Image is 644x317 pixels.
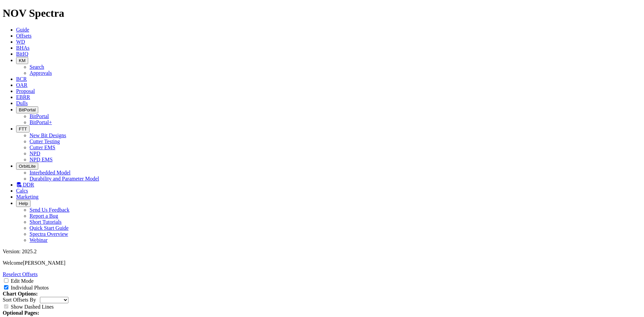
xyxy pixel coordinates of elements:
a: Short Tutorials [30,219,62,225]
span: Help [19,201,28,206]
button: OrbitLite [16,163,38,170]
h1: NOV Spectra [3,7,641,19]
a: New Bit Designs [30,133,66,138]
a: Spectra Overview [30,231,68,237]
a: Proposal [16,88,35,94]
a: BHAs [16,45,30,51]
strong: Optional Pages: [3,310,39,316]
label: Show Dashed Lines [11,304,54,310]
a: Interbedded Model [30,170,70,175]
a: Offsets [16,33,32,39]
span: FTT [19,126,27,131]
a: Calcs [16,188,28,194]
a: BCR [16,76,27,82]
span: BitPortal [19,107,36,112]
a: BitPortal+ [30,119,52,125]
a: Cutter EMS [30,145,55,150]
a: Marketing [16,194,39,200]
a: DDR [16,182,34,188]
a: Durability and Parameter Model [30,176,99,181]
a: NPD [30,151,40,156]
div: Version: 2025.2 [3,249,641,255]
label: Individual Photos [11,285,49,290]
a: Send Us Feedback [30,207,69,213]
a: Reselect Offsets [3,271,38,277]
span: [PERSON_NAME] [23,260,65,266]
a: EBRR [16,94,30,100]
button: FTT [16,125,30,133]
span: OrbitLite [19,164,36,169]
label: Sort Offsets By [3,297,36,303]
a: Search [30,64,44,70]
a: BitIQ [16,51,28,57]
a: Approvals [30,70,52,76]
button: Help [16,200,31,207]
a: Report a Bug [30,213,58,219]
a: Guide [16,27,29,33]
a: OAR [16,82,28,88]
label: Edit Mode [11,278,34,284]
a: Quick Start Guide [30,225,68,231]
a: NPD EMS [30,157,53,162]
a: Dulls [16,100,28,106]
a: BitPortal [30,113,49,119]
span: DDR [23,182,34,188]
span: KM [19,58,25,63]
button: BitPortal [16,106,38,113]
strong: Chart Options: [3,291,38,297]
button: KM [16,57,28,64]
a: Webinar [30,237,48,243]
a: Cutter Testing [30,139,60,144]
a: WD [16,39,25,45]
p: Welcome [3,260,641,266]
